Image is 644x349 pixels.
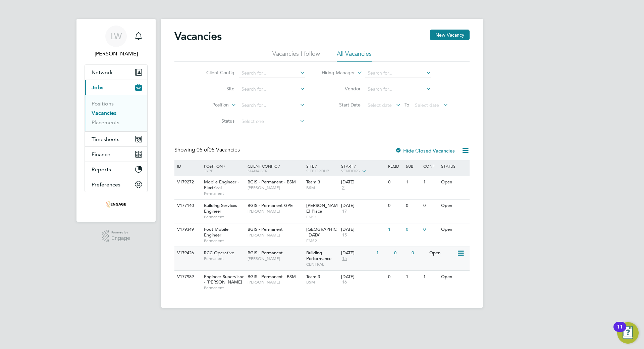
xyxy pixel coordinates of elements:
input: Search for... [365,69,431,78]
label: Hiring Manager [316,70,355,76]
span: Permanent [204,214,244,220]
h2: Vacancies [174,30,222,43]
div: [DATE] [341,227,385,232]
span: 17 [341,209,348,214]
div: Status [439,160,469,172]
span: CENTRAL [306,262,338,267]
div: 1 [404,176,422,188]
span: 16 [341,279,348,285]
span: 2 [341,185,345,191]
span: [PERSON_NAME] [248,256,303,261]
div: [DATE] [341,250,373,256]
a: Powered byEngage [102,230,130,243]
div: ID [175,160,199,172]
span: Engage [111,235,130,241]
button: Reports [85,162,147,177]
label: Status [196,118,234,124]
span: Engineer Supervisor - [PERSON_NAME] [204,274,244,285]
button: Timesheets [85,132,147,146]
span: BGIS - Permanent - BSM [248,274,296,279]
label: Site [196,86,234,92]
div: Open [439,200,469,212]
button: Network [85,65,147,80]
div: V179349 [175,223,199,236]
div: 0 [392,247,410,259]
a: LW[PERSON_NAME] [85,26,148,58]
label: Hide Closed Vacancies [395,147,455,154]
span: 15 [341,256,348,262]
div: 11 [617,327,623,336]
span: LW [111,32,122,41]
input: Search for... [239,85,305,94]
label: Vendor [322,86,361,92]
span: [GEOGRAPHIC_DATA] [306,226,337,238]
input: Search for... [239,69,305,78]
span: Network [92,69,113,76]
div: Conf [422,160,439,172]
span: Manager [248,168,267,173]
span: [PERSON_NAME] Place [306,203,338,214]
input: Search for... [239,101,305,110]
label: Position [190,102,229,108]
img: serlimited-logo-retina.png [106,199,126,210]
span: Permanent [204,191,244,196]
span: Mobile Engineer - Electrical [204,179,239,190]
button: New Vacancy [430,30,470,40]
div: 0 [422,200,439,212]
div: 0 [404,200,422,212]
div: Site / [305,160,340,176]
li: All Vacancies [337,50,372,62]
span: Reports [92,166,111,173]
div: 0 [386,176,404,188]
span: BGIS - Permanent [248,226,283,232]
span: Team 3 [306,274,320,279]
div: V179272 [175,176,199,188]
span: Permanent [204,256,244,261]
span: Type [204,168,213,173]
button: Preferences [85,177,147,192]
span: BGIS - Permanent [248,250,283,256]
label: Start Date [322,102,361,108]
a: Vacancies [92,110,116,116]
span: [PERSON_NAME] [248,209,303,214]
div: Sub [404,160,422,172]
span: RCC Operative [204,250,234,256]
div: Open [439,176,469,188]
nav: Main navigation [76,19,156,222]
div: 0 [422,223,439,236]
div: 1 [422,271,439,283]
div: 1 [422,176,439,188]
span: Jobs [92,84,103,91]
span: [PERSON_NAME] [248,232,303,238]
div: [DATE] [341,179,385,185]
li: Vacancies I follow [272,50,320,62]
div: V179426 [175,247,199,259]
span: BSM [306,185,338,190]
span: 05 of [197,146,209,153]
span: Foot Mobile Engineer [204,226,228,238]
span: To [402,100,411,109]
span: Building Services Engineer [204,203,237,214]
div: Reqd [386,160,404,172]
div: 0 [386,200,404,212]
span: [PERSON_NAME] [248,185,303,190]
span: Vendors [341,168,360,173]
button: Finance [85,147,147,162]
div: 0 [386,271,404,283]
span: BGIS - Permanent - BSM [248,179,296,185]
span: 05 Vacancies [197,146,240,153]
div: [DATE] [341,274,385,280]
a: Placements [92,119,119,126]
span: Preferences [92,181,120,188]
div: V177140 [175,200,199,212]
span: FMS1 [306,214,338,220]
span: Select date [368,102,392,108]
div: 0 [410,247,427,259]
div: Open [428,247,457,259]
div: Start / [339,160,386,177]
span: Powered by [111,230,130,235]
div: 1 [404,271,422,283]
a: Positions [92,100,114,107]
label: Client Config [196,70,234,76]
span: Select date [415,102,439,108]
